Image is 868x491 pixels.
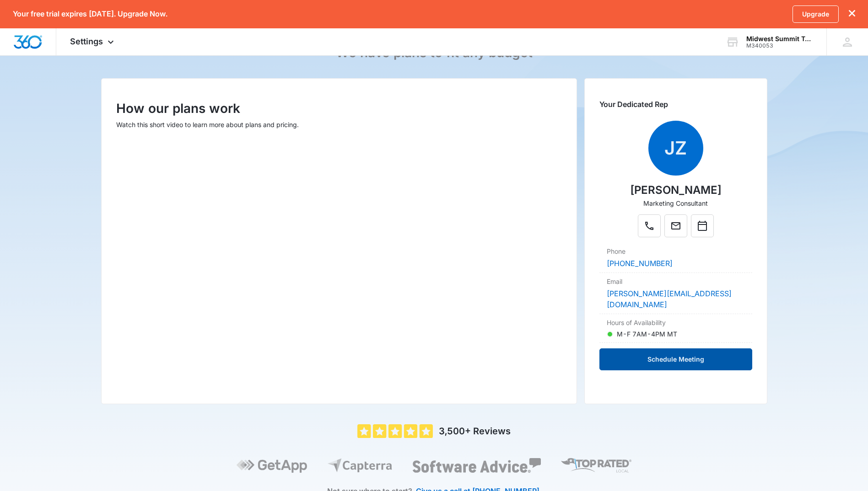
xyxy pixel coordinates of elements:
p: How our plans work [116,99,562,118]
div: Phone[PHONE_NUMBER] [599,243,752,273]
img: Capterra [327,458,393,473]
a: Upgrade [793,5,839,23]
p: Marketing Consultant [643,198,708,208]
div: Settings [56,28,130,55]
a: [PHONE_NUMBER] [607,259,673,268]
button: Mail [664,214,687,237]
dt: Phone [607,246,745,256]
p: Watch this short video to learn more about plans and pricing. [116,120,562,129]
span: JZ [648,121,703,176]
button: Phone [638,214,661,237]
img: Software Advice [413,458,541,473]
button: Schedule Meeting [599,348,752,370]
p: [PERSON_NAME] [630,182,722,198]
img: GetApp [237,458,307,473]
button: dismiss this dialog [849,10,855,18]
span: Settings [70,37,103,46]
div: Email[PERSON_NAME][EMAIL_ADDRESS][DOMAIN_NAME] [599,273,752,314]
dt: Hours of Availability [607,318,745,327]
div: account id [746,43,813,49]
button: Calendar [691,214,714,237]
iframe: How our plans work [116,139,562,389]
div: Hours of AvailabilityM-F 7AM-4PM MT [599,314,752,343]
img: Top Rated Local [561,458,631,473]
div: account name [746,35,813,43]
p: Your free trial expires [DATE]. Upgrade Now. [13,10,167,18]
dt: Email [607,277,745,286]
p: 3,500+ Reviews [439,424,511,438]
p: Your Dedicated Rep [599,99,752,110]
p: M-F 7AM-4PM MT [617,329,677,339]
a: [PERSON_NAME][EMAIL_ADDRESS][DOMAIN_NAME] [607,289,732,309]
